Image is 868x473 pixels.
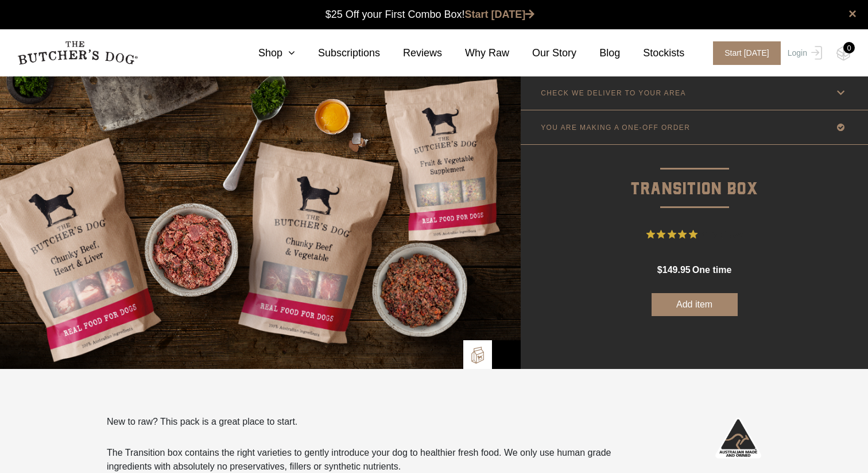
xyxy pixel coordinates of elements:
[836,46,851,61] img: TBD_Cart-Empty.png
[662,265,691,275] span: 149.95
[442,45,509,61] a: Why Raw
[702,226,743,243] span: 9 Reviews
[521,76,868,110] a: CHECK WE DELIVER TO YOUR AREA
[785,41,822,65] a: Login
[295,45,380,61] a: Subscriptions
[715,415,761,461] img: Australian-Made_White.png
[465,9,535,20] a: Start [DATE]
[469,347,486,364] img: TBD_Build-A-Box.png
[576,45,620,61] a: Blog
[652,293,738,316] button: Add item
[692,265,731,275] span: one time
[702,41,785,65] a: Start [DATE]
[509,45,576,61] a: Our Story
[646,226,743,243] button: Rated 5 out of 5 stars from 9 reviews. Jump to reviews.
[620,45,684,61] a: Stockists
[541,124,690,132] p: YOU ARE MAKING A ONE-OFF ORDER
[848,7,857,21] a: close
[380,45,442,61] a: Reviews
[521,110,868,144] a: YOU ARE MAKING A ONE-OFF ORDER
[713,41,781,65] span: Start [DATE]
[521,145,868,203] p: Transition Box
[541,89,686,97] p: CHECK WE DELIVER TO YOUR AREA
[498,346,515,363] img: TBD_Category_Icons-1.png
[657,265,662,275] span: $
[235,45,295,61] a: Shop
[843,42,855,53] div: 0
